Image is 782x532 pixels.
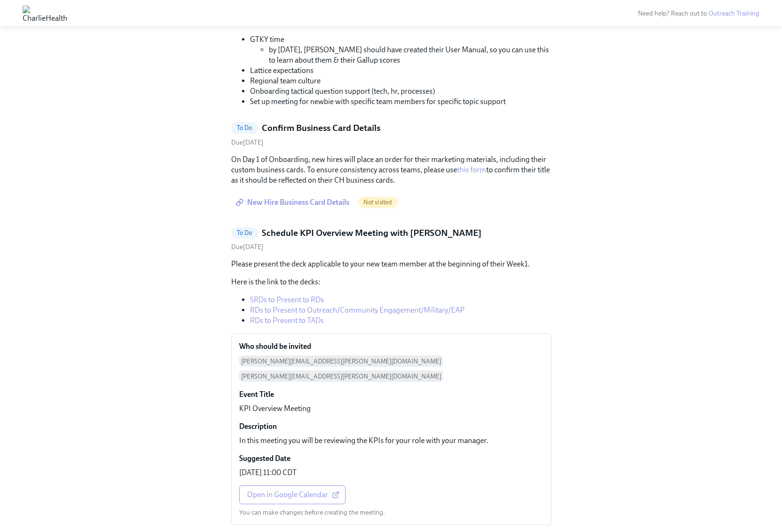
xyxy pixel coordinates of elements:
[457,165,486,174] a: this form
[239,468,297,478] p: [DATE] 11:00 CDT
[231,243,264,251] span: Saturday, October 4th 2025, 7:00 am
[250,65,551,76] li: Lattice expectations
[250,295,324,304] a: SRDs to Present to RDs
[231,229,258,236] span: To Do
[23,6,67,21] img: CharlieHealth
[250,316,324,325] a: RDs to Present to TADs
[358,199,398,206] span: Not visited
[231,227,551,252] a: To DoSchedule KPI Overview Meeting with [PERSON_NAME]Due[DATE]
[231,259,551,269] p: Please present the deck applicable to your new team member at the beginning of their Week1.
[239,389,274,400] h6: Event Title
[239,485,346,504] a: Open in Google Calendar
[238,198,349,207] span: New Hire Business Card Details
[239,341,311,352] h6: Who should be invited
[231,154,551,185] p: On Day 1 of Onboarding, new hires will place an order for their marketing materials, including th...
[239,435,488,446] p: In this meeting you will be reviewing the KPIs for your role with your manager.
[231,277,551,287] p: Here is the link to the decks:
[239,508,385,517] p: You can make changes before creating the meeting.
[239,421,277,432] h6: Description
[262,227,482,239] h5: Schedule KPI Overview Meeting with [PERSON_NAME]
[262,122,380,134] h5: Confirm Business Card Details
[709,9,759,17] a: Outreach Training
[239,453,290,464] h6: Suggested Date
[250,97,551,107] li: Set up meeting for newbie with specific team members for specific topic support
[250,76,551,86] li: Regional team culture
[239,403,311,414] p: KPI Overview Meeting
[250,306,465,314] a: RDs to Present to Outreach/Community Engagement/Military/EAP
[250,86,551,97] li: Onboarding tactical question support (tech, hr, processes)
[247,490,338,500] span: Open in Google Calendar
[239,371,443,382] span: [PERSON_NAME][EMAIL_ADDRESS][PERSON_NAME][DOMAIN_NAME]
[231,193,356,212] a: New Hire Business Card Details
[231,122,551,147] a: To DoConfirm Business Card DetailsDue[DATE]
[250,34,551,65] li: GTKY time
[231,124,258,131] span: To Do
[239,355,443,367] span: [PERSON_NAME][EMAIL_ADDRESS][PERSON_NAME][DOMAIN_NAME]
[269,45,551,65] li: by [DATE], [PERSON_NAME] should have created their User Manual, so you can use this to learn abou...
[638,9,759,17] span: Need help? Reach out to
[231,138,264,146] span: Friday, October 3rd 2025, 7:00 am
